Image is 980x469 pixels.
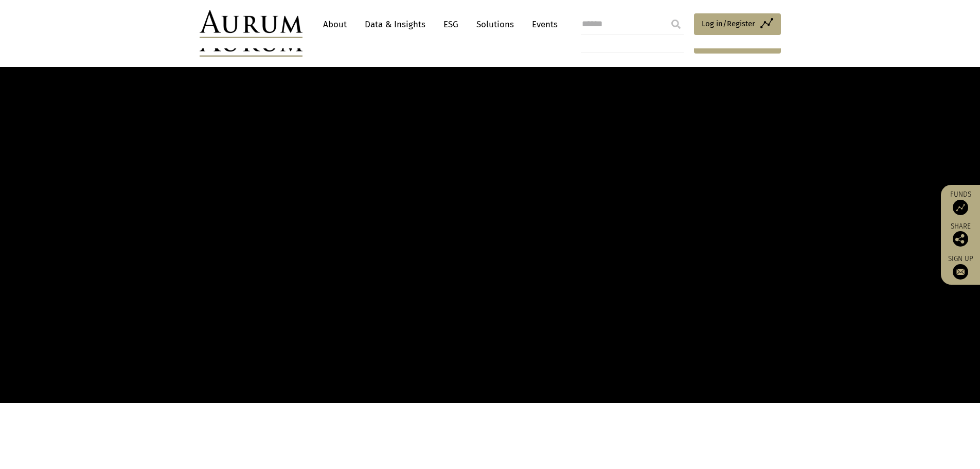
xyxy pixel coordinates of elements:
[200,10,302,38] img: Aurum
[946,190,975,215] a: Funds
[946,254,975,280] a: Sign up
[702,18,755,30] span: Log in/Register
[953,264,968,280] img: Sign up to our newsletter
[694,13,781,35] a: Log in/Register
[527,15,558,34] a: Events
[471,15,519,34] a: Solutions
[946,223,975,247] div: Share
[318,15,352,34] a: About
[666,14,686,34] input: Submit
[953,200,968,215] img: Access Funds
[360,15,431,34] a: Data & Insights
[953,231,968,247] img: Share this post
[438,15,464,34] a: ESG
